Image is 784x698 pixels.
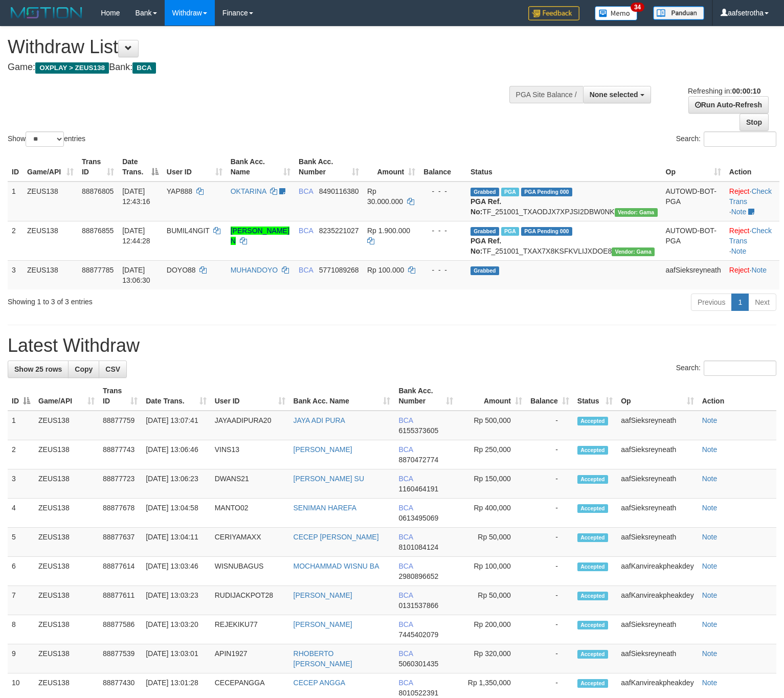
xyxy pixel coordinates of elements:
a: 1 [731,294,749,311]
td: [DATE] 13:03:23 [142,586,211,615]
span: Vendor URL: https://trx31.1velocity.biz [612,247,655,256]
td: Rp 400,000 [457,499,526,528]
td: 7 [8,586,34,615]
span: Marked by aafnoeunsreypich [501,227,519,236]
div: Showing 1 to 3 of 3 entries [8,292,319,307]
a: Note [731,247,747,255]
span: Accepted [577,621,608,629]
th: Op: activate to sort column ascending [662,152,725,182]
span: Accepted [577,679,608,688]
td: [DATE] 13:06:46 [142,440,211,469]
span: 88877785 [82,266,114,274]
a: JAYA ADI PURA [294,416,345,424]
a: Note [731,208,747,216]
span: Copy 0613495069 to clipboard [398,514,438,522]
a: [PERSON_NAME] [294,591,352,599]
td: 88877637 [99,528,142,557]
td: - [526,499,573,528]
td: TF_251001_TXAODJX7XPJSI2DBW0NK [466,182,661,221]
span: Copy 5771089268 to clipboard [319,266,359,274]
a: Previous [691,294,732,311]
span: Copy 8101084124 to clipboard [398,543,438,551]
h1: Latest Withdraw [8,335,776,356]
span: Copy 7445402079 to clipboard [398,631,438,639]
a: Run Auto-Refresh [688,96,769,114]
th: Game/API: activate to sort column ascending [34,381,99,411]
span: Grabbed [471,227,499,236]
a: Note [702,533,718,541]
span: BCA [398,620,413,628]
span: BCA [398,475,413,483]
a: Note [702,620,718,628]
td: ZEUS138 [34,644,99,673]
td: TF_251001_TXAX7X8KSFKVLIJXDOE8 [466,221,661,260]
a: Note [702,416,718,424]
th: Bank Acc. Number: activate to sort column ascending [394,381,457,411]
td: 1 [8,182,23,221]
td: - [526,528,573,557]
span: Vendor URL: https://trx31.1velocity.biz [615,208,658,217]
th: Balance: activate to sort column ascending [526,381,573,411]
a: Reject [729,187,750,195]
a: SENIMAN HAREFA [294,504,357,512]
span: Copy 8490116380 to clipboard [319,187,359,195]
span: BCA [398,504,413,512]
a: Reject [729,266,750,274]
span: Rp 100.000 [367,266,404,274]
a: Note [702,679,718,687]
a: OKTARINA [231,187,266,195]
span: Accepted [577,533,608,542]
span: 34 [631,3,644,12]
th: Amount: activate to sort column ascending [457,381,526,411]
td: ZEUS138 [23,182,78,221]
td: [DATE] 13:04:58 [142,499,211,528]
th: User ID: activate to sort column ascending [163,152,227,182]
td: - [526,469,573,499]
a: Note [702,445,718,454]
td: [DATE] 13:07:41 [142,411,211,440]
a: RHOBERTO [PERSON_NAME] [294,649,352,668]
a: Note [751,266,767,274]
td: aafSieksreyneath [617,528,698,557]
span: Copy 5060301435 to clipboard [398,660,438,668]
td: 8 [8,615,34,644]
input: Search: [704,361,776,376]
span: BCA [398,562,413,570]
th: Game/API: activate to sort column ascending [23,152,78,182]
td: aafSieksreyneath [617,644,698,673]
a: CSV [99,361,127,378]
td: aafSieksreyneath [617,499,698,528]
td: 4 [8,499,34,528]
span: 88876855 [82,227,114,235]
img: panduan.png [653,6,704,20]
td: 88877678 [99,499,142,528]
span: BCA [398,445,413,454]
td: AUTOWD-BOT-PGA [662,182,725,221]
td: [DATE] 13:03:46 [142,557,211,586]
span: Copy 8870472774 to clipboard [398,456,438,464]
a: Note [702,591,718,599]
td: 3 [8,260,23,289]
span: Grabbed [471,188,499,196]
a: [PERSON_NAME] SU [294,475,364,483]
td: ZEUS138 [34,440,99,469]
td: aafSieksreyneath [617,615,698,644]
td: - [526,644,573,673]
a: Note [702,649,718,658]
a: [PERSON_NAME] [294,445,352,454]
b: PGA Ref. No: [471,237,501,255]
span: Accepted [577,562,608,571]
a: MUHANDOYO [231,266,278,274]
span: OXPLAY > ZEUS138 [35,62,109,74]
td: - [526,557,573,586]
td: 88877743 [99,440,142,469]
td: DWANS21 [211,469,289,499]
th: Bank Acc. Name: activate to sort column ascending [227,152,295,182]
td: 2 [8,440,34,469]
span: Marked by aafmaleo [501,188,519,196]
a: [PERSON_NAME] [294,620,352,628]
span: BCA [132,62,155,74]
span: Copy [75,365,93,373]
td: Rp 50,000 [457,586,526,615]
th: Status: activate to sort column ascending [573,381,617,411]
